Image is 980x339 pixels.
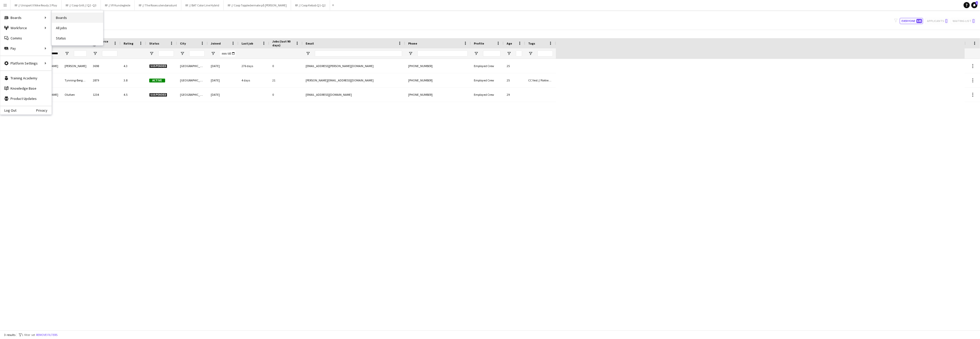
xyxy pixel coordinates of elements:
[90,88,121,102] div: 1234
[220,50,235,57] input: Joined Filter Input
[971,2,977,8] a: 1
[306,41,314,45] span: Email
[180,41,186,45] span: City
[0,93,52,104] a: Product Updates
[474,41,484,45] span: Profile
[62,59,90,73] div: [PERSON_NAME]
[121,88,146,102] div: 4.5
[504,59,525,73] div: 25
[211,51,215,56] button: Open Filter Menu
[405,59,471,73] div: [PHONE_NUMBER]
[11,0,62,10] button: RF // Unisport X Nike Ready 2 Play
[93,51,97,56] button: Open Filter Menu
[291,0,330,10] button: RF // Coop Kebab Q1-Q2
[211,41,221,45] span: Joined
[177,59,208,73] div: [GEOGRAPHIC_DATA]
[135,0,181,10] button: RF // The Roses utendørsstunt
[483,50,501,57] input: Profile Filter Input
[976,1,978,5] span: 1
[36,108,52,112] a: Privacy
[65,51,69,56] button: Open Filter Menu
[224,0,291,10] button: RF // Coop Toppledermøte på [PERSON_NAME]
[158,50,174,57] input: Status Filter Input
[528,51,533,56] button: Open Filter Menu
[238,73,269,87] div: 4 days
[269,73,303,87] div: 21
[121,73,146,87] div: 3.8
[149,41,159,45] span: Status
[52,13,103,23] a: Boards
[525,73,556,87] div: CC Vest // Pakkehjelpere, [PERSON_NAME] Capt [GEOGRAPHIC_DATA] mai 2019
[0,108,16,112] a: Log Out
[0,73,52,83] a: Training Academy
[149,51,154,56] button: Open Filter Menu
[0,83,52,93] a: Knowledge Base
[507,41,512,45] span: Age
[303,88,405,102] div: [EMAIL_ADDRESS][DOMAIN_NAME]
[180,51,185,56] button: Open Filter Menu
[417,50,468,57] input: Phone Filter Input
[208,88,238,102] div: [DATE]
[62,0,101,10] button: RF // Coop Grill // Q2 -Q3
[408,41,417,45] span: Phone
[0,33,52,43] a: Comms
[35,332,58,338] button: Remove filters
[121,59,146,73] div: 4.3
[269,88,303,102] div: 0
[189,50,205,57] input: City Filter Input
[90,59,121,73] div: 3698
[900,18,923,24] button: Everyone645
[916,19,922,23] span: 645
[408,51,413,56] button: Open Filter Menu
[238,59,269,73] div: 276 days
[471,73,504,87] div: Employed Crew
[90,73,121,87] div: 2879
[52,23,103,33] a: All jobs
[52,33,103,43] a: Status
[303,73,405,87] div: [PERSON_NAME][EMAIL_ADDRESS][DOMAIN_NAME]
[405,73,471,87] div: [PHONE_NUMBER]
[242,41,253,45] span: Last job
[315,50,402,57] input: Email Filter Input
[0,43,52,54] div: Pay
[208,73,238,87] div: [DATE]
[101,0,135,10] button: RF // VY Kundeglede
[471,59,504,73] div: Employed Crew
[74,50,87,57] input: Last Name Filter Input
[62,88,90,102] div: Olufsen
[269,59,303,73] div: 0
[177,88,208,102] div: [GEOGRAPHIC_DATA]
[303,59,405,73] div: [EMAIL_ADDRESS][PERSON_NAME][DOMAIN_NAME]
[22,333,35,337] span: 1 filter set
[208,59,238,73] div: [DATE]
[102,50,117,57] input: Workforce ID Filter Input
[149,79,165,82] span: Active
[272,39,293,47] span: Jobs (last 90 days)
[504,73,525,87] div: 25
[149,64,167,68] span: Suspended
[528,41,535,45] span: Tags
[62,73,90,87] div: Tynning-Bergestuen
[504,88,525,102] div: 29
[507,51,511,56] button: Open Filter Menu
[474,51,478,56] button: Open Filter Menu
[0,58,52,68] div: Platform Settings
[0,23,52,33] div: Workforce
[537,50,553,57] input: Tags Filter Input
[306,51,310,56] button: Open Filter Menu
[46,50,58,57] input: First Name Filter Input
[181,0,224,10] button: RF // BAT Color Line Hybrid
[177,73,208,87] div: [GEOGRAPHIC_DATA]
[405,88,471,102] div: [PHONE_NUMBER]
[471,88,504,102] div: Employed Crew
[516,50,522,57] input: Age Filter Input
[149,93,167,97] span: Suspended
[124,41,133,45] span: Rating
[0,13,52,23] div: Boards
